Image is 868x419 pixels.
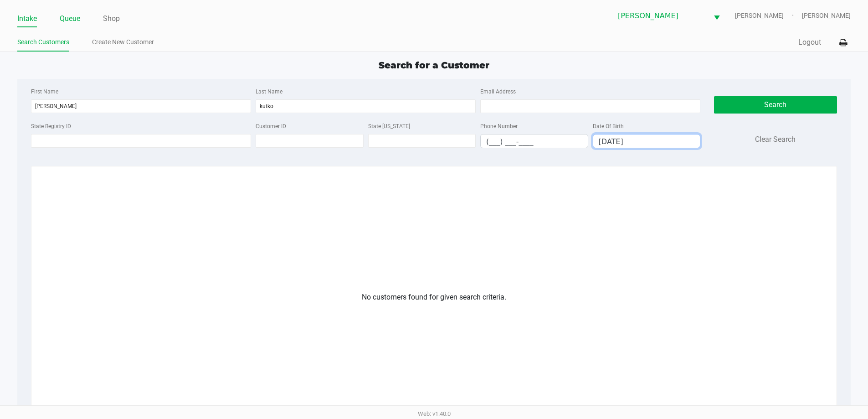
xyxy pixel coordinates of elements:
a: Create New Customer [92,36,154,48]
a: Shop [103,12,120,25]
kendo-maskedtextbox: Format: MM/DD/YYYY [593,134,701,148]
a: Search Customers [17,36,69,48]
label: Customer ID [256,122,286,130]
span: [PERSON_NAME] [618,10,703,21]
a: Queue [60,12,80,25]
input: Format: (999) 999-9999 [481,134,588,149]
a: Intake [17,12,37,25]
label: State [US_STATE] [368,122,410,130]
label: Phone Number [480,122,518,130]
label: State Registry ID [31,122,71,130]
label: Date Of Birth [593,122,624,130]
span: [PERSON_NAME] [802,11,851,21]
span: Web: v1.40.0 [418,410,451,417]
input: Format: MM/DD/YYYY [593,134,700,149]
button: Select [708,5,725,26]
button: Search [714,96,837,114]
span: [PERSON_NAME] [735,11,802,21]
div: No customers found for given search criteria. [279,292,589,303]
span: Search for a Customer [379,60,489,71]
label: Last Name [256,88,282,96]
button: Clear Search [755,134,796,145]
label: First Name [31,88,58,96]
kendo-maskedtextbox: Format: (999) 999-9999 [480,134,588,148]
label: Email Address [480,88,516,96]
button: Logout [798,37,821,48]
